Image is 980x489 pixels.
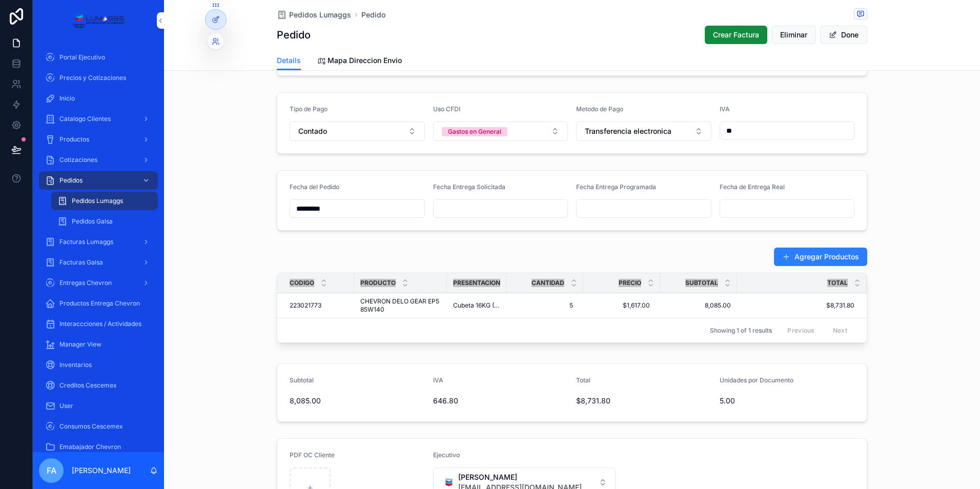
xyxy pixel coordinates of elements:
a: Pedidos [39,171,158,190]
span: Cotizaciones [59,156,97,164]
span: Fecha Entrega Programada [576,183,656,191]
div: Gastos en General [448,127,501,136]
a: Interaccciones / Actividades [39,315,158,333]
span: Precios y Cotizaciones [59,74,126,82]
a: Cubeta 16KG (35LB) [453,301,500,310]
a: Pedidos Lumaggs [51,192,158,210]
span: Fecha Entrega Solicitada [433,183,505,191]
span: Facturas Lumaggs [59,238,113,246]
a: Manager View [39,335,158,354]
button: Crear Factura [705,26,767,44]
h1: Pedido [277,28,311,42]
a: Pedidos Galsa [51,212,158,231]
a: Productos Entrega Chevron [39,294,158,313]
span: Presentacion [453,279,500,287]
span: Inicio [59,94,75,103]
a: Facturas Lumaggs [39,233,158,251]
span: Fecha del Pedido [290,183,339,191]
a: Emabajador Chevron [39,438,158,456]
a: Catalogo Clientes [39,110,158,128]
span: Creditos Cescemex [59,381,117,390]
span: Entregas Chevron [59,279,112,287]
button: Eliminar [771,26,816,44]
span: Subtotal [685,279,718,287]
span: Interaccciones / Actividades [59,320,141,328]
a: Mapa Direccion Envio [317,51,402,72]
button: Select Button [290,121,425,141]
a: 223021773 [290,301,348,310]
span: Precio [619,279,641,287]
span: Metodo de Pago [576,105,623,113]
span: Mapa Direccion Envio [328,55,402,66]
img: App logo [72,12,124,29]
span: Unidades por Documento [720,376,793,384]
button: Done [820,26,867,44]
a: Productos [39,130,158,149]
span: Producto [360,279,396,287]
span: Ejecutivo [433,451,460,459]
span: Uso CFDI [433,105,460,113]
span: Codigo [290,279,314,287]
span: Crear Factura [713,30,759,40]
a: 5 [513,297,577,314]
span: Portal Ejecutivo [59,53,105,62]
span: Fecha de Entrega Real [720,183,785,191]
a: Pedido [361,10,385,20]
p: [PERSON_NAME] [72,465,131,476]
a: Facturas Galsa [39,253,158,272]
span: $1,617.00 [594,301,650,310]
a: Inventarios [39,356,158,374]
span: Pedidos Galsa [72,217,113,226]
button: Select Button [576,121,711,141]
a: Precios y Cotizaciones [39,69,158,87]
a: Entregas Chevron [39,274,158,292]
button: Select Button [433,121,568,141]
span: Inventarios [59,361,92,369]
span: Subtotal [290,376,314,384]
span: 646.80 [433,396,568,406]
span: Total [827,279,848,287]
div: scrollable content [33,41,164,452]
span: 5 [517,301,573,310]
span: 223021773 [290,301,321,310]
span: Facturas Galsa [59,258,103,267]
a: Inicio [39,89,158,108]
span: Productos [59,135,89,144]
span: Contado [298,126,327,136]
a: User [39,397,158,415]
span: FA [47,464,56,477]
a: Pedidos Lumaggs [277,10,351,20]
span: IVA [720,105,730,113]
a: Consumos Cescemex [39,417,158,436]
span: IVA [433,376,443,384]
a: $8,731.80 [737,301,854,310]
span: Eliminar [780,30,807,40]
span: Total [576,376,590,384]
span: Showing 1 of 1 results [710,327,772,335]
span: Consumos Cescemex [59,422,123,431]
button: Agregar Productos [774,248,867,266]
span: Details [277,55,301,66]
a: Cotizaciones [39,151,158,169]
span: Pedidos Lumaggs [289,10,351,20]
a: Details [277,51,301,71]
a: $1,617.00 [589,297,654,314]
span: Transferencia electronica [585,126,671,136]
a: Portal Ejecutivo [39,48,158,67]
span: Emabajador Chevron [59,443,121,451]
span: Tipo de Pago [290,105,328,113]
span: CHEVRON DELO GEAR EP5 85W140 [360,297,441,314]
span: 5.00 [720,396,855,406]
span: Pedidos Lumaggs [72,197,123,205]
span: PDF OC Cliente [290,451,335,459]
span: [PERSON_NAME] [458,472,582,482]
a: 8,085.00 [666,301,731,310]
span: 8,085.00 [290,396,425,406]
span: Catalogo Clientes [59,115,111,123]
span: Pedidos [59,176,83,185]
